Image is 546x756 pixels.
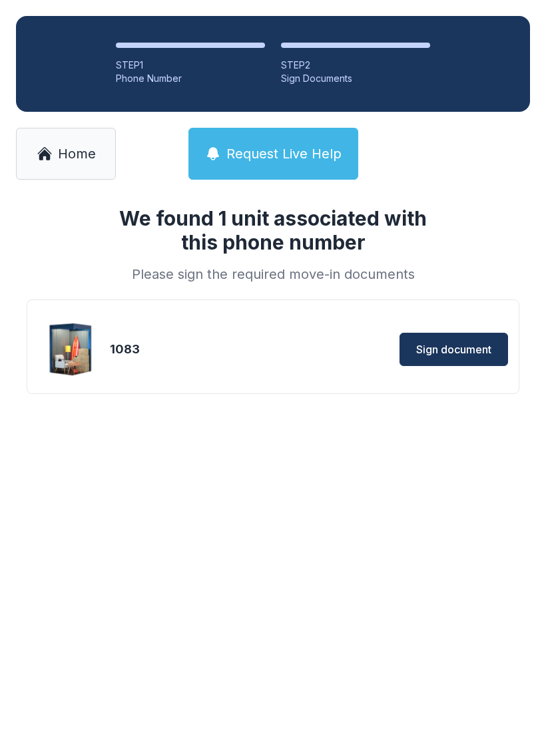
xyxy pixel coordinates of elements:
h1: We found 1 unit associated with this phone number [103,206,443,254]
span: Sign document [416,341,491,357]
div: 1083 [110,340,270,359]
div: STEP 2 [281,59,430,72]
span: Request Live Help [226,144,342,163]
span: Home [58,144,96,163]
div: STEP 1 [116,59,265,72]
div: Sign Documents [281,72,430,85]
div: Please sign the required move-in documents [103,265,443,283]
div: Phone Number [116,72,265,85]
